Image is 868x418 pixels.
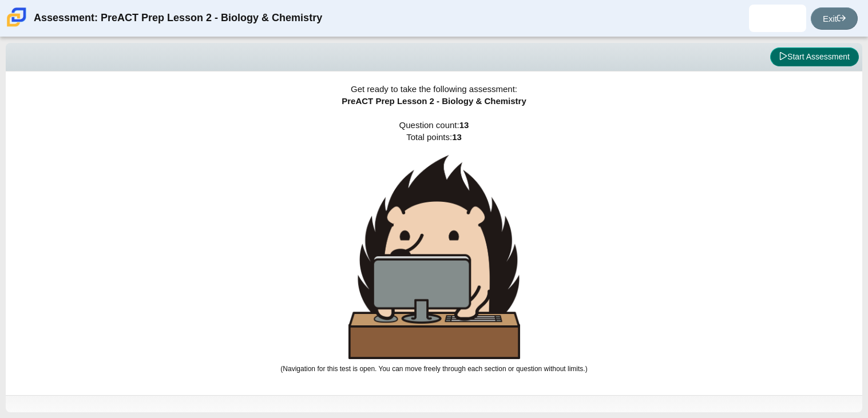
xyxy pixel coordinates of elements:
[280,365,587,373] small: (Navigation for this test is open. You can move freely through each section or question without l...
[770,47,859,67] button: Start Assessment
[811,7,858,30] a: Exit
[351,84,517,94] span: Get ready to take the following assessment:
[5,5,29,29] img: Carmen School of Science & Technology
[5,21,29,31] a: Carmen School of Science & Technology
[280,120,587,373] span: Question count: Total points:
[342,96,526,106] span: PreACT Prep Lesson 2 - Biology & Chemistry
[768,9,787,27] img: fabricio.velazquez.UZXUuI
[452,132,462,142] b: 13
[348,155,520,359] img: hedgehog-behind-computer-large.png
[34,5,322,32] div: Assessment: PreACT Prep Lesson 2 - Biology & Chemistry
[459,120,469,130] b: 13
